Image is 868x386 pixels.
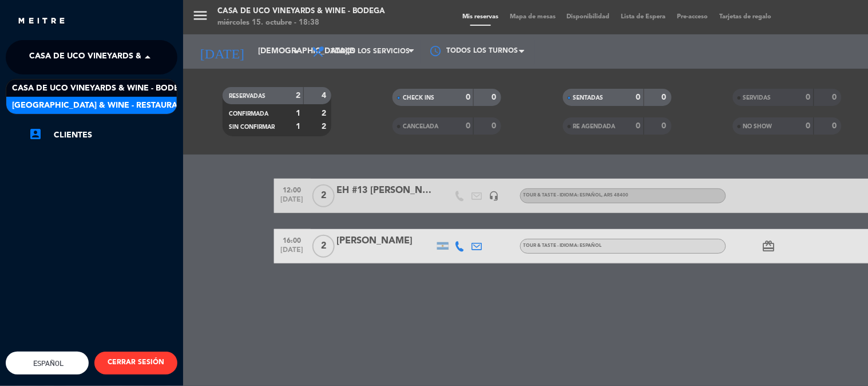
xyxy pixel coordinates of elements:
[29,45,208,69] span: Casa de Uco Vineyards & Wine - Bodega
[12,82,191,95] span: Casa de Uco Vineyards & Wine - Bodega
[94,352,177,375] button: CERRAR SESIÓN
[17,17,66,26] img: MEITRE
[12,99,193,112] span: [GEOGRAPHIC_DATA] & Wine - Restaurante
[31,359,64,368] span: Español
[29,128,177,142] a: account_boxClientes
[29,127,42,141] i: account_box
